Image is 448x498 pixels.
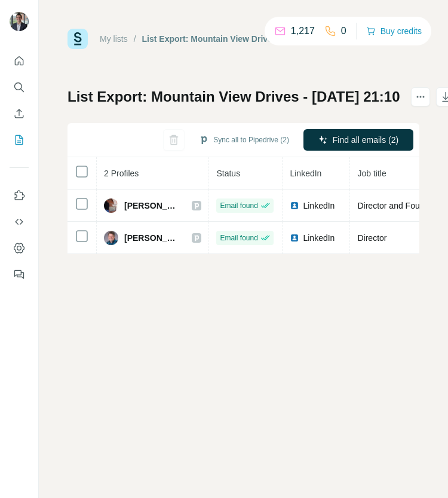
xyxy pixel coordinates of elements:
a: My lists [100,34,128,44]
img: LinkedIn logo [290,233,299,243]
button: actions [411,87,430,106]
span: LinkedIn [290,169,321,178]
p: 1,217 [291,24,315,38]
button: Buy credits [366,23,422,39]
span: Status [216,169,240,178]
span: LinkedIn [303,200,335,212]
span: [PERSON_NAME] [124,200,180,212]
span: [PERSON_NAME] [124,232,180,244]
button: Dashboard [10,237,29,259]
button: My lists [10,129,29,151]
button: Quick start [10,50,29,72]
button: Feedback [10,264,29,285]
span: LinkedIn [303,232,335,244]
img: Avatar [104,198,118,213]
span: Email found [220,200,257,211]
img: Surfe Logo [67,29,88,49]
button: Enrich CSV [10,103,29,124]
span: Director and Founder [357,201,436,210]
div: List Export: Mountain View Drives - [DATE] 21:10 [142,33,336,45]
h1: List Export: Mountain View Drives - [DATE] 21:10 [67,87,400,106]
span: Find all emails (2) [333,134,398,146]
img: LinkedIn logo [290,201,299,210]
button: Use Surfe API [10,211,29,233]
button: Sync all to Pipedrive (2) [191,131,297,149]
span: Director [357,233,386,243]
img: Avatar [104,231,118,245]
img: Avatar [10,12,29,31]
button: Search [10,77,29,98]
span: 2 Profiles [104,169,139,178]
span: Email found [220,233,257,243]
li: / [134,33,136,45]
button: Use Surfe on LinkedIn [10,185,29,206]
span: Job title [357,169,386,178]
p: 0 [341,24,346,38]
button: Find all emails (2) [303,129,413,151]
